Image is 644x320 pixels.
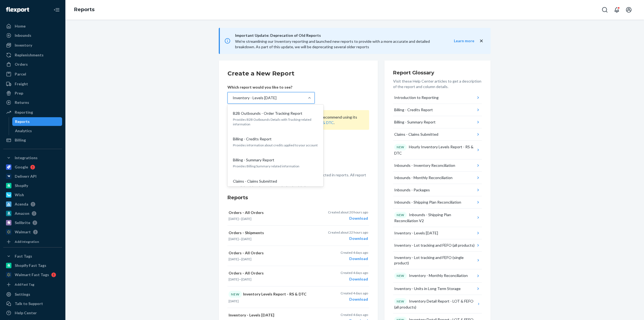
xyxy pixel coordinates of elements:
p: NEW [397,145,404,149]
button: Inbounds - Inventory Reconciliation [393,159,482,172]
div: Inbounds - Monthly Reconciliation [394,175,452,180]
a: Settings [3,290,62,299]
div: Home [15,23,26,29]
button: Fast Tags [3,252,62,261]
button: Billing - Summary Report [393,116,482,128]
p: Orders - Shipments [229,230,321,236]
h2: Create a New Report [227,69,369,78]
button: NEWInventory Levels Report - RS & DTC[DATE]Created 4 days agoDownload [227,286,369,308]
a: Help Center [3,309,62,317]
h3: Report Glossary [393,69,482,76]
div: Shopify Fast Tags [15,263,46,268]
div: Claims - Claims Submitted [394,132,438,137]
p: — [229,216,321,221]
div: Prep [15,90,23,96]
time: [DATE] [229,217,239,221]
div: Freight [15,81,28,87]
p: Provides B2B Outbounds Details with Tracking related information [233,117,318,126]
div: Talk to Support [15,301,43,306]
p: — [229,277,321,282]
button: Introduction to Reporting [393,92,482,104]
a: Returns [3,98,62,107]
a: Deliverr API [3,172,62,181]
button: Open notifications [611,4,622,15]
img: Flexport logo [6,7,29,13]
a: Reports [74,7,95,13]
button: Claims - Claims Submitted [393,128,482,141]
a: Parcel [3,70,62,79]
div: Inbounds - Packages [394,187,430,193]
a: Replenishments [3,51,62,59]
button: NEWHourly Inventory Levels Report - RS & DTC [393,141,482,159]
div: Acenda [15,201,28,207]
div: Inbounds - Shipping Plan Reconciliation V2 [394,212,476,224]
div: Inventory [15,43,32,48]
button: Learn more [443,38,474,44]
time: [DATE] [229,237,239,241]
button: Inventory - Levels [DATE] [393,227,482,239]
a: Freight [3,80,62,88]
div: Help Center [15,310,37,316]
button: Inbounds - Monthly Reconciliation [393,172,482,184]
time: [DATE] [229,257,239,261]
p: — [229,237,321,241]
div: Returns [15,100,29,105]
p: — [229,257,321,261]
div: NEW [229,291,242,298]
button: Inbounds - Shipping Plan Reconciliation [393,196,482,209]
div: Billing - Summary Report [394,119,436,125]
time: [DATE] [241,237,251,241]
p: Inventory Levels Report - RS & DTC [229,291,321,298]
div: Inbounds - Inventory Reconciliation [394,163,455,168]
div: Google [15,164,28,170]
div: Orders [15,62,28,67]
p: Billing - Summary Report [233,157,274,163]
p: Orders - All Orders [229,210,321,215]
button: Inventory - Lot tracking and FEFO (all products) [393,239,482,252]
div: Wish [15,192,24,198]
button: NEWInventory Detail Report - LOT & FEFO (all products) [393,295,482,314]
button: NEWInventory - Monthly Reconciliation [393,269,482,283]
p: Created 4 days ago [341,312,368,317]
p: Orders - All Orders [229,270,321,276]
a: Amazon [3,209,62,218]
p: Created 4 days ago [341,291,368,295]
div: Deliverr API [15,174,37,179]
div: Reports [15,119,30,124]
span: We're streamlining our Inventory reporting and launched new reports to provide with a more accura... [235,39,430,49]
div: Integrations [15,155,38,161]
p: Provides information about credits applied to your account [233,143,318,147]
button: Open Search Box [599,4,610,15]
p: See all the claims that you have submitted and their status [233,185,318,190]
div: Reporting [15,110,33,115]
div: Download [341,297,368,302]
div: Walmart Fast Tags [15,272,49,277]
h3: Reports [227,194,369,201]
time: [DATE] [241,257,251,261]
input: Inventory - Levels [DATE]B2B Outbounds - Order Tracking ReportProvides B2B Outbounds Details with... [232,95,233,101]
time: [DATE] [241,277,251,281]
button: Orders - Shipments[DATE]—[DATE]Created about 22 hours agoDownload [227,226,369,246]
a: Add Integration [3,239,62,245]
a: Inbounds [3,31,62,40]
div: Download [341,276,368,282]
div: Add Fast Tag [15,282,34,287]
p: Created 4 days ago [341,270,368,275]
p: Visit these Help Center articles to get a description of the report and column details. [393,79,482,89]
div: Billing [15,137,26,143]
ol: breadcrumbs [70,2,99,18]
div: Inventory - Levels [DATE] [394,230,438,236]
div: Inventory - Levels [DATE] [233,95,277,101]
button: Close Navigation [51,4,62,15]
div: Hourly Inventory Levels Report - RS & DTC [394,144,476,156]
a: Wish [3,191,62,199]
div: Parcel [15,71,26,77]
p: NEW [397,274,404,278]
button: Inbounds - Packages [393,184,482,196]
div: Settings [15,292,30,297]
div: Walmart [15,229,31,235]
a: Reporting [3,108,62,117]
a: Add Fast Tag [3,281,62,288]
div: Sellbrite [15,220,30,225]
a: Home [3,22,62,31]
